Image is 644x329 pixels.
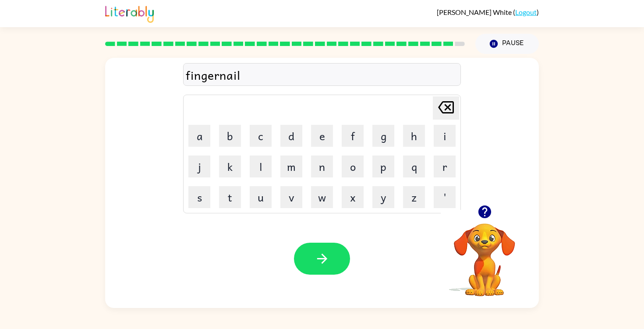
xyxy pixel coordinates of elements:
button: ' [434,186,456,208]
button: y [372,186,394,208]
span: [PERSON_NAME] White [437,8,513,16]
button: j [188,156,210,177]
button: n [311,156,333,177]
img: Literably [105,4,154,23]
video: Your browser must support playing .mp4 files to use Literably. Please try using another browser. [441,210,528,297]
button: c [250,125,272,147]
a: Logout [515,8,537,16]
button: l [250,156,272,177]
button: d [280,125,302,147]
button: f [342,125,364,147]
button: r [434,156,456,177]
div: ( ) [437,8,539,16]
button: o [342,156,364,177]
button: g [372,125,394,147]
button: u [250,186,272,208]
button: x [342,186,364,208]
button: e [311,125,333,147]
button: t [219,186,241,208]
button: a [188,125,210,147]
button: p [372,156,394,177]
button: h [403,125,425,147]
button: z [403,186,425,208]
button: v [280,186,302,208]
div: fingernail [186,66,458,84]
button: k [219,156,241,177]
button: m [280,156,302,177]
button: q [403,156,425,177]
button: w [311,186,333,208]
button: s [188,186,210,208]
button: i [434,125,456,147]
button: Pause [475,34,539,54]
button: b [219,125,241,147]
